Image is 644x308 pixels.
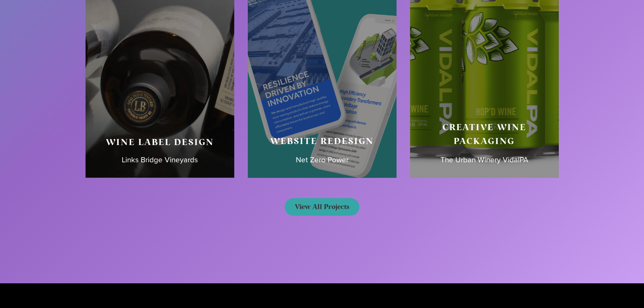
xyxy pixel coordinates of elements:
[260,135,385,149] h3: Website Redesign
[97,137,222,149] h3: Wine Label Design
[97,154,222,166] div: Links Bridge Vineyards
[260,154,385,166] div: Net Zero Power
[295,204,349,210] span: View All Projects
[422,154,547,166] div: The Urban Winery VidalPA
[422,121,547,149] h3: Creative Wine Packaging
[285,198,359,216] a: View All Projects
